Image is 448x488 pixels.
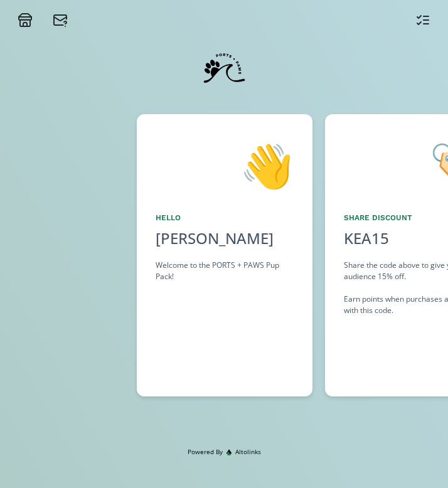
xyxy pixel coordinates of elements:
div: Welcome to the PORTS + PAWS Pup Pack! [156,260,294,282]
img: 3tHQrn6uuTer [201,45,248,92]
div: Hello [156,212,294,223]
div: KEA15 [344,227,389,250]
div: [PERSON_NAME] [156,227,294,250]
span: Powered By [188,447,223,457]
div: 👋 [156,133,294,197]
img: favicon-32x32.png [226,449,232,455]
span: Altolinks [235,447,261,457]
